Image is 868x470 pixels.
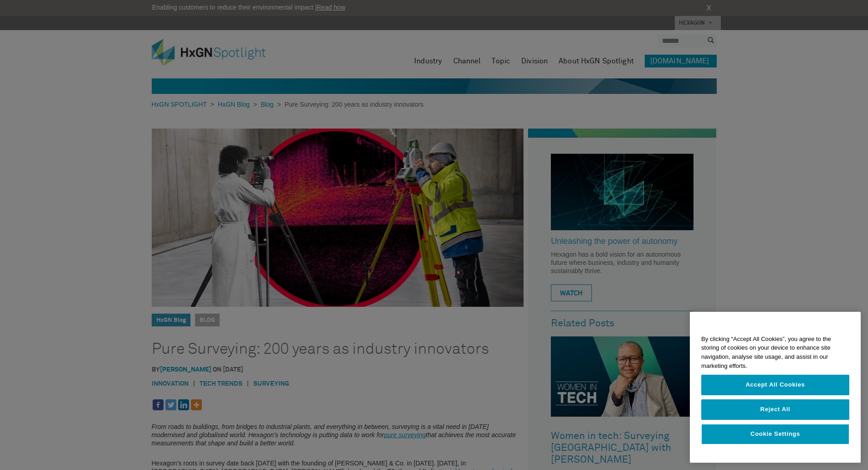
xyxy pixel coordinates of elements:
[690,330,861,375] div: By clicking “Accept All Cookies”, you agree to the storing of cookies on your device to enhance s...
[701,424,849,444] button: Cookie Settings
[690,312,861,463] div: Cookie banner
[701,400,849,420] button: Reject All
[690,312,861,463] div: Privacy
[701,375,849,395] button: Accept All Cookies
